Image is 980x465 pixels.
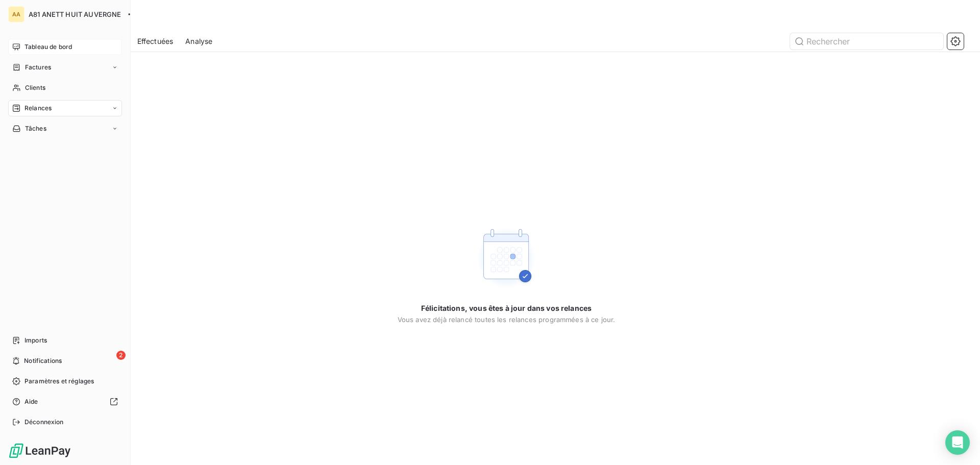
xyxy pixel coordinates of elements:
[398,315,616,324] span: Vous avez déjà relancé toutes les relances programmées à ce jour.
[24,42,72,52] span: Tableau de bord
[8,394,122,410] a: Aide
[945,430,970,455] div: Open Intercom Messenger
[137,36,174,46] span: Effectuées
[25,63,51,72] span: Factures
[29,10,121,18] span: A81 ANETT HUIT AUVERGNE
[421,303,592,313] span: Félicitations, vous êtes à jour dans vos relances
[25,124,46,133] span: Tâches
[474,226,539,291] img: Empty state
[8,6,24,22] div: AA
[185,36,212,46] span: Analyse
[25,83,45,92] span: Clients
[24,418,64,427] span: Déconnexion
[24,336,47,345] span: Imports
[24,356,62,365] span: Notifications
[790,33,943,50] input: Rechercher
[24,397,38,406] span: Aide
[24,104,52,113] span: Relances
[24,377,94,386] span: Paramètres et réglages
[116,351,126,360] span: 2
[8,443,71,459] img: Logo LeanPay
